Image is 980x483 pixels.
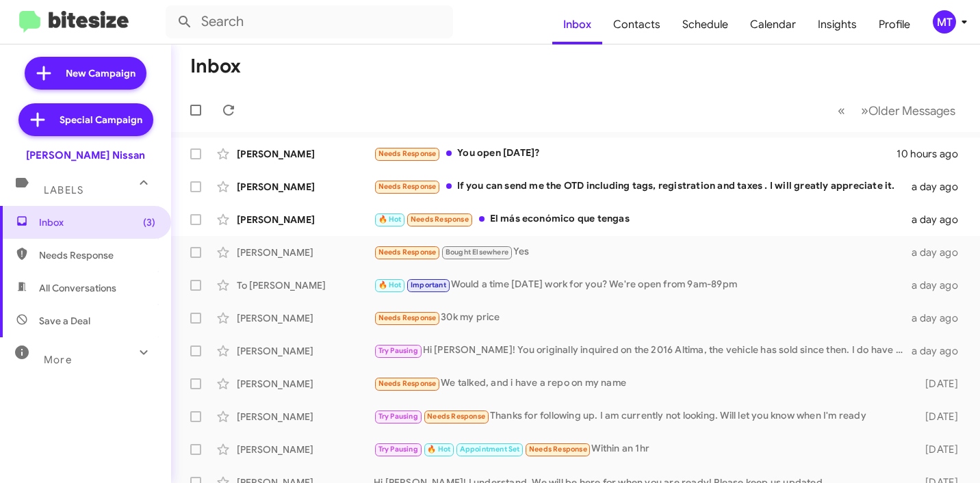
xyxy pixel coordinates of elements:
[910,246,969,259] div: a day ago
[39,216,155,229] span: Inbox
[378,149,437,158] span: Needs Response
[374,277,910,293] div: Would a time [DATE] work for you? We're open from 9am-89pm
[807,5,868,44] a: Insights
[166,5,453,38] input: Search
[378,445,418,454] span: Try Pausing
[378,248,437,257] span: Needs Response
[427,412,485,421] span: Needs Response
[411,280,446,289] span: Important
[237,443,374,456] div: [PERSON_NAME]
[830,96,964,125] nav: Page navigation example
[602,5,671,44] a: Contacts
[18,103,153,136] a: Special Campaign
[411,215,469,224] span: Needs Response
[378,313,437,322] span: Needs Response
[237,147,374,161] div: [PERSON_NAME]
[374,408,910,424] div: Thanks for following up. I am currently not looking. Will let you know when I'm ready
[868,103,955,118] span: Older Messages
[190,55,241,77] h1: Inbox
[25,57,146,90] a: New Campaign
[933,10,956,34] div: MT
[529,445,587,454] span: Needs Response
[237,344,374,358] div: [PERSON_NAME]
[378,182,437,191] span: Needs Response
[829,96,853,125] button: Previous
[552,5,602,44] a: Inbox
[237,213,374,226] div: [PERSON_NAME]
[897,147,969,161] div: 10 hours ago
[378,379,437,388] span: Needs Response
[237,410,374,423] div: [PERSON_NAME]
[374,244,910,260] div: Yes
[910,180,969,194] div: a day ago
[910,443,969,456] div: [DATE]
[378,215,402,224] span: 🔥 Hot
[910,311,969,325] div: a day ago
[861,102,868,119] span: »
[910,344,969,358] div: a day ago
[26,148,145,162] div: [PERSON_NAME] Nissan
[910,213,969,226] div: a day ago
[910,278,969,292] div: a day ago
[66,66,136,80] span: New Campaign
[237,377,374,391] div: [PERSON_NAME]
[237,278,374,292] div: To [PERSON_NAME]
[39,314,90,328] span: Save a Deal
[378,280,402,289] span: 🔥 Hot
[838,102,845,119] span: «
[374,376,910,391] div: We talked, and i have a repo on my name
[60,113,142,127] span: Special Campaign
[739,5,807,44] a: Calendar
[39,248,155,262] span: Needs Response
[39,281,116,295] span: All Conversations
[237,246,374,259] div: [PERSON_NAME]
[143,216,155,229] span: (3)
[374,146,897,161] div: You open [DATE]?
[427,445,450,454] span: 🔥 Hot
[921,10,965,34] button: MT
[853,96,964,125] button: Next
[44,354,72,366] span: More
[237,311,374,325] div: [PERSON_NAME]
[671,5,739,44] a: Schedule
[910,410,969,423] div: [DATE]
[374,441,910,457] div: Within an 1hr
[378,346,418,355] span: Try Pausing
[446,248,508,257] span: Bought Elsewhere
[460,445,520,454] span: Appointment Set
[374,211,910,227] div: El más económico que tengas
[868,5,921,44] a: Profile
[374,343,910,358] div: Hi [PERSON_NAME]! You originally inquired on the 2016 Altima, the vehicle has sold since then. I ...
[374,179,910,194] div: If you can send me the OTD including tags, registration and taxes . I will greatly appreciate it.
[378,412,418,421] span: Try Pausing
[237,180,374,194] div: [PERSON_NAME]
[374,310,910,326] div: 30k my price
[44,184,83,196] span: Labels
[910,377,969,391] div: [DATE]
